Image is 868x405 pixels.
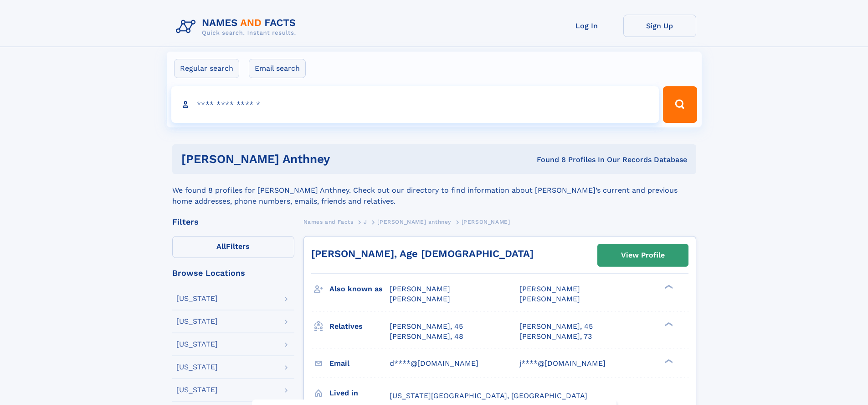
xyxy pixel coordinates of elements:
span: [PERSON_NAME] [519,284,580,293]
a: [PERSON_NAME], 73 [519,331,592,342]
span: [PERSON_NAME] [390,284,450,293]
a: [PERSON_NAME], Age [DEMOGRAPHIC_DATA] [311,248,534,259]
div: ❯ [663,358,673,364]
label: Email search [249,59,306,78]
div: [US_STATE] [176,341,218,348]
div: View Profile [621,245,665,266]
span: J [364,219,367,225]
div: [US_STATE] [176,386,218,394]
div: Filters [172,218,294,226]
div: [US_STATE] [176,363,218,371]
a: Sign Up [623,15,696,37]
span: [PERSON_NAME] [519,295,580,303]
div: [US_STATE] [176,318,218,325]
h1: [PERSON_NAME] anthney [181,153,433,165]
a: J [364,216,367,227]
a: [PERSON_NAME], 45 [519,321,593,331]
a: [PERSON_NAME] anthney [377,216,451,227]
div: We found 8 profiles for [PERSON_NAME] Anthney. Check out our directory to find information about ... [172,174,696,207]
h3: Also known as [329,281,390,297]
span: [US_STATE][GEOGRAPHIC_DATA], [GEOGRAPHIC_DATA] [390,391,587,400]
label: Regular search [174,59,239,78]
a: [PERSON_NAME], 45 [390,321,463,331]
label: Filters [172,236,294,258]
h3: Lived in [329,385,390,401]
div: ❯ [663,321,673,327]
a: View Profile [598,244,688,266]
div: Browse Locations [172,269,294,277]
span: [PERSON_NAME] [462,219,510,225]
div: ❯ [663,284,673,290]
button: Search Button [663,86,697,123]
span: [PERSON_NAME] anthney [377,219,451,225]
span: All [216,242,226,251]
a: Log In [550,15,623,37]
div: Found 8 Profiles In Our Records Database [433,155,687,165]
img: Logo Names and Facts [172,15,303,39]
h3: Email [329,356,390,371]
span: [PERSON_NAME] [390,295,450,303]
h3: Relatives [329,319,390,334]
a: [PERSON_NAME], 48 [390,331,463,342]
input: search input [171,86,659,123]
a: Names and Facts [303,216,354,227]
div: [US_STATE] [176,295,218,302]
